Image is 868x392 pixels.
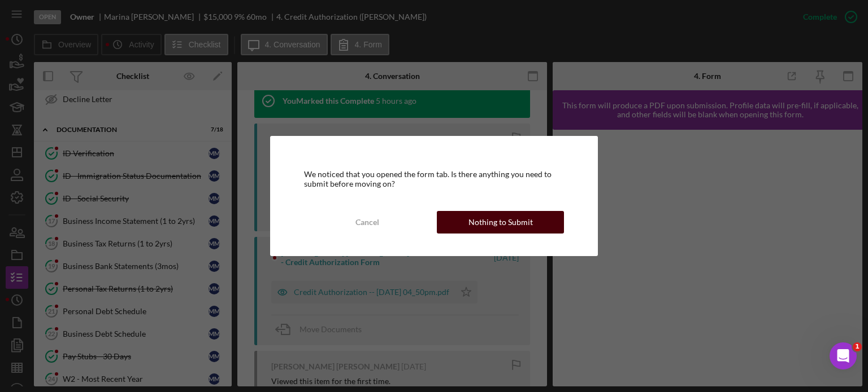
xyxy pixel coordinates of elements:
div: We noticed that you opened the form tab. Is there anything you need to submit before moving on? [304,170,565,188]
div: Cancel [355,211,379,234]
div: Nothing to Submit [468,211,533,234]
iframe: Intercom live chat [830,342,857,369]
span: 1 [853,342,862,351]
button: Nothing to Submit [437,211,564,234]
button: Cancel [304,211,431,234]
